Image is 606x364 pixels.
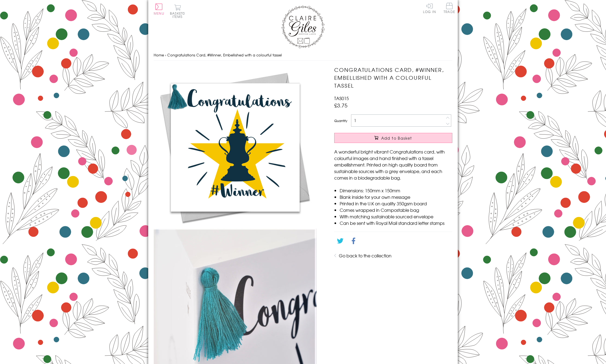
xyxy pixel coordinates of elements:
button: Add to Basket [334,133,452,143]
h1: Congratulations Card, #Winner, Embellished with a colourful tassel [334,66,452,89]
li: Blank inside for your own message [340,194,452,200]
a: Home [154,52,164,58]
a: Log In [423,3,436,13]
img: Claire Giles Greetings Cards [281,5,325,48]
span: Trade [444,3,455,13]
span: Congratulations Card, #Winner, Embellished with a colourful tassel [167,52,282,58]
span: 0 items [172,11,185,19]
span: TAS015 [334,95,349,101]
p: A wonderful bright vibrant Congratulations card, with colourful images and hand finished with a t... [334,148,452,181]
span: £3.75 [334,101,348,109]
li: With matching sustainable sourced envelope [340,213,452,220]
button: Basket0 items [170,4,185,18]
nav: breadcrumbs [154,50,452,61]
a: Go back to the collection [339,252,392,259]
img: Congratulations Card, #Winner, Embellished with a colourful tassel [154,66,317,229]
span: › [165,52,166,58]
label: Quantity [334,118,347,123]
span: Add to Basket [381,135,412,141]
button: Menu [154,4,164,15]
span: Menu [154,11,164,16]
li: Comes wrapped in Compostable bag [340,207,452,213]
li: Printed in the U.K on quality 350gsm board [340,200,452,207]
li: Dimensions: 150mm x 150mm [340,187,452,194]
a: Trade [444,3,455,14]
li: Can be sent with Royal Mail standard letter stamps [340,220,452,226]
